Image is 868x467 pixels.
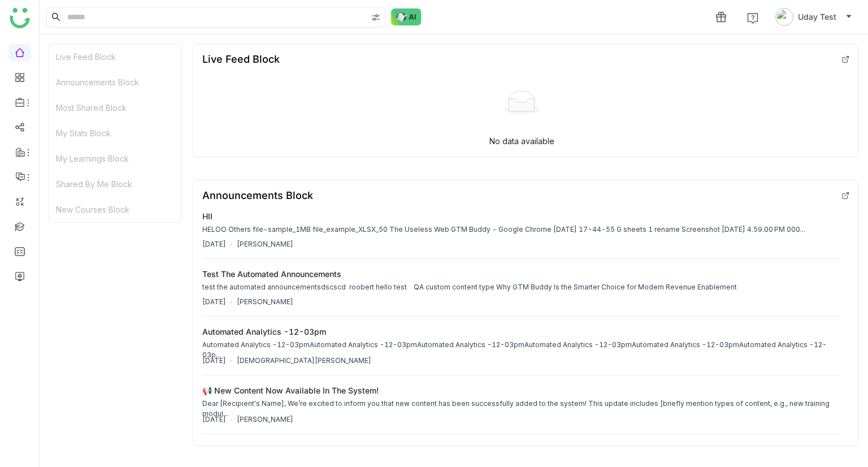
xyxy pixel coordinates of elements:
[747,12,758,24] img: help.svg
[49,120,181,146] div: My Stats Block
[49,44,181,70] div: Live Feed Block
[202,189,313,201] div: Announcements Block
[202,297,226,307] div: [DATE]
[237,239,293,249] div: [PERSON_NAME]
[49,171,181,197] div: Shared By Me Block
[202,356,226,366] div: [DATE]
[202,268,341,280] div: test the automated announcements
[49,70,181,95] div: Announcements Block
[202,210,212,222] div: HII
[202,340,841,360] div: Automated Analytics -12-03pmAutomated Analytics -12-03pmAutomated Analytics -12-03pmAutomated Ana...
[371,13,380,22] img: search-type.svg
[798,11,836,23] span: Uday Test
[237,297,293,307] div: [PERSON_NAME]
[202,399,841,419] div: Dear [Recipient's Name], We’re excited to inform you that new content has been successfully added...
[202,384,379,396] div: 📢 New Content Now Available in the System!
[237,356,371,366] div: [DEMOGRAPHIC_DATA][PERSON_NAME]
[49,95,181,120] div: Most Shared Block
[202,224,805,235] div: HELOO Others file-sample_1MB file_example_XLSX_50 The Useless Web GTM Buddy - Google Chrome [DATE...
[237,414,293,425] div: [PERSON_NAME]
[391,8,422,25] img: ask-buddy-normal.svg
[49,197,181,222] div: New Courses Block
[202,326,326,338] div: Automated Analytics -12-03pm
[202,414,226,425] div: [DATE]
[202,53,280,65] div: Live Feed Block
[202,239,226,249] div: [DATE]
[10,8,30,28] img: logo
[775,8,793,26] img: avatar
[49,146,181,171] div: My Learnings Block
[773,8,854,26] button: Uday Test
[202,282,737,292] div: test the automated announcementsdscscd roobert hello test QA custom content type Why GTM Buddy Is...
[489,135,554,148] p: No data available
